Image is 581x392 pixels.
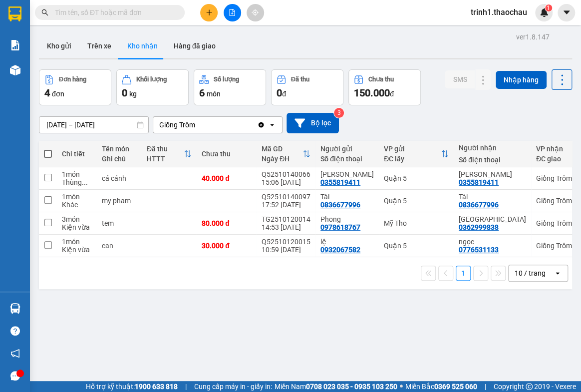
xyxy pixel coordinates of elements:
div: ngọc [459,238,526,246]
div: Kiện vừa [62,223,92,231]
span: món [207,90,221,98]
div: tem [102,219,137,227]
div: my pham [102,197,137,205]
div: Ghi chú [102,155,137,163]
button: Đã thu0đ [271,69,343,105]
button: Trên xe [79,34,119,58]
div: Mã GD [262,145,302,153]
div: 1 món [62,170,92,178]
div: Thanh [320,170,374,178]
div: Thùng xốp [62,178,92,186]
span: đ [390,90,394,98]
button: Bộ lọc [287,113,339,133]
span: Hỗ trợ kỹ thuật: [86,381,178,392]
div: ver 1.8.147 [516,31,550,42]
div: can [102,242,137,250]
div: Khối lượng [136,76,167,83]
span: 4 [44,87,50,99]
span: Miền Bắc [405,381,477,392]
sup: 3 [334,108,344,118]
input: Select a date range. [39,117,148,133]
img: solution-icon [10,40,20,50]
button: caret-down [558,4,575,21]
div: 1 món [62,193,92,201]
button: Kho nhận [119,34,166,58]
span: message [10,371,20,381]
sup: 1 [545,4,552,11]
button: Khối lượng0kg [116,69,189,105]
span: notification [10,349,20,358]
img: icon-new-feature [540,8,549,17]
div: 30.000 đ [202,242,252,250]
button: Nhập hàng [496,71,547,89]
div: Quận 5 [384,242,449,250]
span: đơn [52,90,64,98]
button: Đơn hàng4đơn [39,69,111,105]
svg: open [554,269,562,277]
div: 17:52 [DATE] [262,201,310,209]
span: Cung cấp máy in - giấy in: [194,381,272,392]
span: đ [282,90,286,98]
span: | [485,381,486,392]
span: 0 [277,87,282,99]
div: lệ [320,238,374,246]
button: aim [247,4,264,21]
span: Miền Nam [275,381,397,392]
button: Kho gửi [39,34,79,58]
span: kg [129,90,137,98]
span: plus [206,9,213,16]
div: 80.000 đ [202,219,252,227]
button: Chưa thu150.000đ [348,69,421,105]
div: 0932067582 [320,246,360,254]
div: Chị Lộc [459,215,526,223]
div: Mỹ Tho [384,219,449,227]
img: warehouse-icon [10,65,20,75]
div: Đã thu [147,145,184,153]
th: Toggle SortBy [142,141,197,167]
div: Người gửi [320,145,374,153]
span: file-add [229,9,236,16]
span: 6 [199,87,205,99]
img: logo-vxr [8,6,21,21]
span: caret-down [562,8,571,17]
div: Chưa thu [202,150,252,158]
button: plus [200,4,218,21]
svg: open [268,121,276,129]
div: HTTT [147,155,184,163]
div: Kiện vừa [62,246,92,254]
div: 10:59 [DATE] [262,246,310,254]
img: warehouse-icon [10,303,20,314]
div: Người nhận [459,144,526,152]
div: Chưa thu [368,76,394,83]
div: Tên món [102,145,137,153]
span: 150.000 [354,87,390,99]
span: | [185,381,187,392]
div: 0836677996 [320,201,360,209]
div: 14:53 [DATE] [262,223,310,231]
span: aim [252,9,259,16]
span: search [41,9,48,16]
button: SMS [445,70,475,88]
div: TG2510120014 [262,215,310,223]
div: 0362999838 [459,223,499,231]
strong: 0708 023 035 - 0935 103 250 [306,383,397,391]
strong: 0369 525 060 [434,383,477,391]
div: Q52510140097 [262,193,310,201]
div: 1 món [62,238,92,246]
th: Toggle SortBy [257,141,315,167]
div: 0355819411 [320,178,360,186]
div: Đơn hàng [59,76,86,83]
svg: Clear value [257,121,265,129]
strong: 1900 633 818 [135,383,178,391]
div: 10 / trang [515,268,546,278]
div: Phong [320,215,374,223]
span: 0 [122,87,127,99]
div: 3 món [62,215,92,223]
button: Hàng đã giao [166,34,224,58]
div: Giồng Trôm [159,120,195,130]
div: Tài [320,193,374,201]
div: Chi tiết [62,150,92,158]
span: copyright [526,383,533,390]
span: ⚪️ [400,385,403,389]
span: question-circle [10,326,20,336]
